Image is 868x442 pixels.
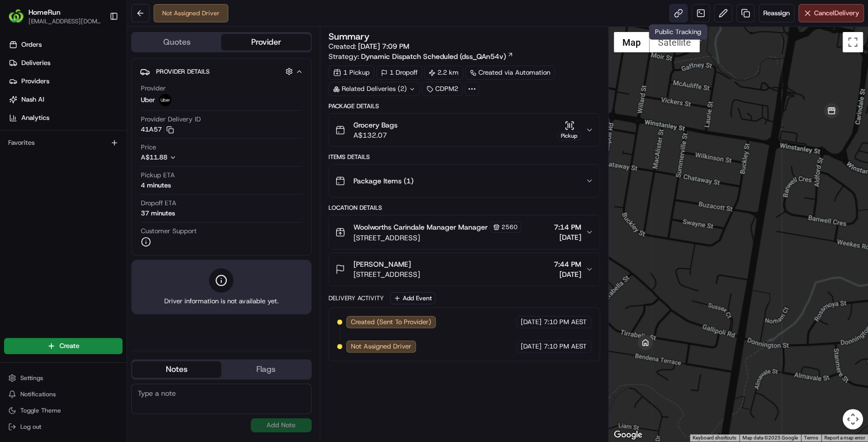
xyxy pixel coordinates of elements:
[544,342,587,351] span: 7:10 PM AEST
[164,297,278,306] span: Driver information is not available yet.
[141,171,175,180] span: Pickup ETA
[141,199,176,208] span: Dropoff ETA
[4,338,123,354] button: Create
[804,435,818,440] a: Terms
[544,318,587,327] span: 7:10 PM AEST
[353,233,521,243] span: [STREET_ADDRESS]
[221,361,310,377] button: Flags
[798,4,864,22] button: CancelDelivery
[328,153,600,161] div: Items Details
[4,91,127,108] a: Nash AI
[351,342,411,351] span: Not Assigned Driver
[28,7,61,17] button: HomeRun
[132,34,221,50] button: Quotes
[611,428,645,441] a: Open this area in Google Maps (opens a new window)
[557,120,581,140] button: Pickup
[21,113,49,122] span: Analytics
[329,253,600,286] button: [PERSON_NAME][STREET_ADDRESS]7:44 PM[DATE]
[21,95,44,104] span: Nash AI
[649,24,707,40] div: Public Tracking
[8,8,24,24] img: HomeRun
[390,292,435,304] button: Add Event
[156,68,209,76] span: Provider Details
[614,32,649,52] button: Show street map
[141,153,230,162] button: A$11.88
[763,9,790,18] span: Reassign
[141,115,201,124] span: Provider Delivery ID
[358,42,409,51] span: [DATE] 7:09 PM
[353,130,398,140] span: A$132.07
[361,51,506,61] span: Dynamic Dispatch Scheduled (dss_QAn54v)
[21,40,42,49] span: Orders
[20,390,56,398] span: Notifications
[4,403,123,418] button: Toggle Theme
[376,66,422,80] div: 1 Dropoff
[554,222,581,232] span: 7:14 PM
[329,165,600,197] button: Package Items (1)
[159,94,171,106] img: uber-new-logo.jpeg
[141,227,197,236] span: Customer Support
[4,371,123,385] button: Settings
[20,406,61,415] span: Toggle Theme
[4,135,123,151] div: Favorites
[814,9,859,18] span: Cancel Delivery
[21,58,50,68] span: Deliveries
[424,66,463,80] div: 2.2 km
[4,4,105,28] button: HomeRunHomeRun[EMAIL_ADDRESS][DOMAIN_NAME]
[20,423,41,431] span: Log out
[329,215,600,249] button: Woolworths Carindale Manager Manager2560[STREET_ADDRESS]7:14 PM[DATE]
[353,259,411,269] span: [PERSON_NAME]
[328,204,600,212] div: Location Details
[759,4,794,22] button: Reassign
[328,51,514,61] div: Strategy:
[328,82,420,96] div: Related Deliveries (2)
[221,34,310,50] button: Provider
[824,435,865,440] a: Report a map error
[521,318,542,327] span: [DATE]
[132,361,221,377] button: Notes
[554,269,581,279] span: [DATE]
[141,84,166,93] span: Provider
[328,41,409,51] span: Created:
[353,269,420,279] span: [STREET_ADDRESS]
[649,32,700,52] button: Show satellite imagery
[353,176,413,186] span: Package Items ( 1 )
[4,420,123,434] button: Log out
[465,66,555,80] a: Created via Automation
[361,51,514,61] a: Dynamic Dispatch Scheduled (dss_QAn54v)
[141,125,174,134] button: 41A57
[328,294,384,302] div: Delivery Activity
[353,120,398,130] span: Grocery Bags
[742,435,798,440] span: Map data ©2025 Google
[843,32,863,52] button: Toggle fullscreen view
[501,223,518,231] span: 2560
[353,222,488,232] span: Woolworths Carindale Manager Manager
[4,37,127,53] a: Orders
[554,232,581,242] span: [DATE]
[351,318,431,327] span: Created (Sent To Provider)
[328,32,370,41] h3: Summary
[28,17,101,25] button: [EMAIL_ADDRESS][DOMAIN_NAME]
[4,73,127,89] a: Providers
[4,387,123,401] button: Notifications
[693,434,736,441] button: Keyboard shortcuts
[611,428,645,441] img: Google
[4,55,127,71] a: Deliveries
[20,374,43,382] span: Settings
[557,132,581,140] div: Pickup
[328,66,374,80] div: 1 Pickup
[141,143,156,152] span: Price
[422,82,463,96] div: CDPM2
[59,341,79,351] span: Create
[141,181,171,190] div: 4 minutes
[329,114,600,146] button: Grocery BagsA$132.07Pickup
[554,259,581,269] span: 7:44 PM
[140,63,303,80] button: Provider Details
[141,153,167,162] span: A$11.88
[141,96,155,105] span: Uber
[843,409,863,429] button: Map camera controls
